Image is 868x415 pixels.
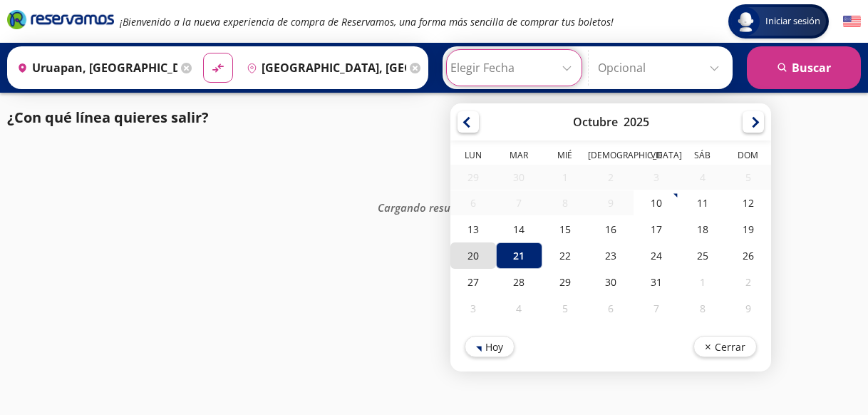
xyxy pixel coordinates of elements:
[542,242,588,269] div: 22-Oct-25
[679,190,725,216] div: 11-Oct-25
[496,269,542,295] div: 28-Oct-25
[679,269,725,295] div: 01-Nov-25
[679,242,725,269] div: 25-Oct-25
[843,13,861,31] button: English
[588,295,634,322] div: 06-Nov-25
[725,149,771,165] th: Domingo
[679,216,725,242] div: 18-Oct-25
[542,149,588,165] th: Miércoles
[542,216,588,242] div: 15-Oct-25
[542,190,588,215] div: 08-Oct-25
[496,295,542,322] div: 04-Nov-25
[573,114,618,130] div: Octubre
[496,149,542,165] th: Martes
[679,165,725,190] div: 04-Oct-25
[679,149,725,165] th: Sábado
[542,269,588,295] div: 29-Oct-25
[7,107,209,128] p: ¿Con qué línea quieres salir?
[241,50,407,86] input: Buscar Destino
[634,190,679,216] div: 10-Oct-25
[7,9,114,30] i: Brand Logo
[7,9,114,34] a: Brand Logo
[450,242,496,269] div: 20-Oct-25
[588,165,634,190] div: 02-Oct-25
[760,14,826,29] span: Iniciar sesión
[588,269,634,295] div: 30-Oct-25
[450,269,496,295] div: 27-Oct-25
[120,15,614,29] em: ¡Bienvenido a la nueva experiencia de compra de Reservamos, una forma más sencilla de comprar tus...
[679,295,725,322] div: 08-Nov-25
[496,190,542,215] div: 07-Oct-25
[542,165,588,190] div: 01-Oct-25
[634,216,679,242] div: 17-Oct-25
[496,242,542,269] div: 21-Oct-25
[598,50,725,86] input: Opcional
[634,165,679,190] div: 03-Oct-25
[450,216,496,242] div: 13-Oct-25
[465,336,515,357] button: Hoy
[450,149,496,165] th: Lunes
[496,165,542,190] div: 30-Sep-25
[725,190,771,216] div: 12-Oct-25
[588,216,634,242] div: 16-Oct-25
[450,50,578,86] input: Elegir Fecha
[588,149,634,165] th: Jueves
[450,165,496,190] div: 29-Sep-25
[747,46,861,89] button: Buscar
[634,269,679,295] div: 31-Oct-25
[725,216,771,242] div: 19-Oct-25
[378,200,490,215] em: Cargando resultados
[588,190,634,215] div: 09-Oct-25
[624,114,649,130] div: 2025
[496,216,542,242] div: 14-Oct-25
[725,269,771,295] div: 02-Nov-25
[450,190,496,215] div: 06-Oct-25
[725,242,771,269] div: 26-Oct-25
[450,295,496,322] div: 03-Nov-25
[11,50,177,86] input: Buscar Origen
[725,295,771,322] div: 09-Nov-25
[725,165,771,190] div: 05-Oct-25
[634,295,679,322] div: 07-Nov-25
[588,242,634,269] div: 23-Oct-25
[634,149,679,165] th: Viernes
[634,242,679,269] div: 24-Oct-25
[542,295,588,322] div: 05-Nov-25
[693,336,757,357] button: Cerrar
